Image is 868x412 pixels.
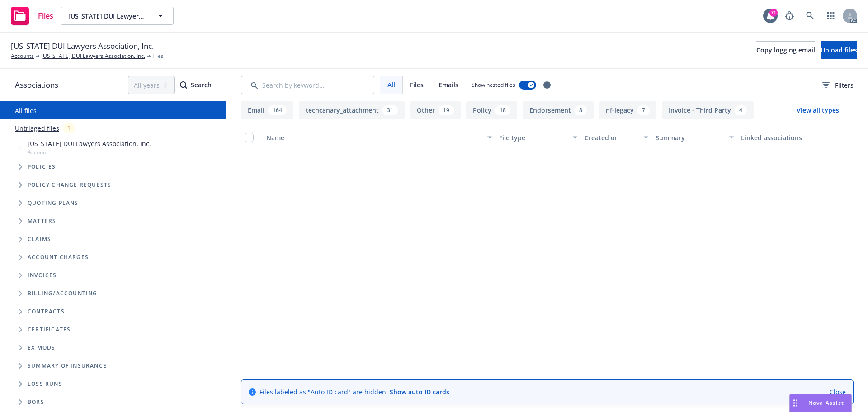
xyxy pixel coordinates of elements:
[637,105,650,115] div: 7
[28,182,111,188] span: Policy change requests
[821,41,857,59] button: Upload files
[822,81,854,90] span: Filters
[735,105,747,115] div: 4
[495,105,510,115] div: 18
[499,133,567,142] div: File type
[0,137,226,284] div: Tree Example
[741,133,819,142] div: Linked associations
[390,388,449,396] a: Show auto ID cards
[180,76,212,94] button: SearchSearch
[11,40,154,52] span: [US_STATE] DUI Lawyers Association, Inc.
[382,105,398,115] div: 31
[28,363,107,369] span: Summary of insurance
[585,133,638,142] div: Created on
[241,76,374,94] input: Search by keyword...
[782,101,854,119] button: View all types
[28,309,65,314] span: Contracts
[180,81,187,89] svg: Search
[789,394,852,412] button: Nova Assist
[15,106,37,115] a: All files
[15,79,58,91] span: Associations
[15,123,59,133] a: Untriaged files
[28,399,44,405] span: BORs
[266,133,482,142] div: Name
[245,133,254,142] input: Select all
[801,7,819,25] a: Search
[28,200,79,206] span: Quoting plans
[581,127,652,148] button: Created on
[575,105,587,115] div: 8
[68,11,146,21] span: [US_STATE] DUI Lawyers Association, Inc.
[0,284,226,411] div: Folder Tree Example
[387,80,395,90] span: All
[41,52,145,60] a: [US_STATE] DUI Lawyers Association, Inc.
[180,76,212,94] div: Search
[28,148,151,156] span: Account
[599,101,656,119] button: nf-legacy
[821,46,857,54] span: Upload files
[756,46,815,54] span: Copy logging email
[652,127,737,148] button: Summary
[11,52,34,60] a: Accounts
[410,80,424,90] span: Files
[61,7,174,25] button: [US_STATE] DUI Lawyers Association, Inc.
[28,291,98,296] span: Billing/Accounting
[466,101,517,119] button: Policy
[830,387,846,397] a: Close
[410,101,461,119] button: Other
[152,52,164,60] span: Files
[28,345,55,350] span: Ex Mods
[38,12,53,19] span: Files
[28,164,56,170] span: Policies
[835,81,854,90] span: Filters
[263,127,495,148] button: Name
[28,381,62,387] span: Loss Runs
[28,139,151,148] span: [US_STATE] DUI Lawyers Association, Inc.
[439,105,454,115] div: 19
[822,7,840,25] a: Switch app
[737,127,823,148] button: Linked associations
[523,101,594,119] button: Endorsement
[756,41,815,59] button: Copy logging email
[63,123,75,133] div: 1
[495,127,581,148] button: File type
[28,255,89,260] span: Account charges
[28,273,57,278] span: Invoices
[780,7,798,25] a: Report a Bug
[790,394,801,412] div: Drag to move
[439,80,458,90] span: Emails
[241,101,293,119] button: Email
[472,81,515,89] span: Show nested files
[28,327,71,332] span: Certificates
[656,133,724,142] div: Summary
[299,101,405,119] button: techcanary_attachment
[822,76,854,94] button: Filters
[259,387,449,397] span: Files labeled as "Auto ID card" are hidden.
[808,399,844,407] span: Nova Assist
[28,237,51,242] span: Claims
[662,101,754,119] button: Invoice - Third Party
[268,105,287,115] div: 164
[28,218,56,224] span: Matters
[7,3,57,28] a: Files
[769,9,778,17] div: 71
